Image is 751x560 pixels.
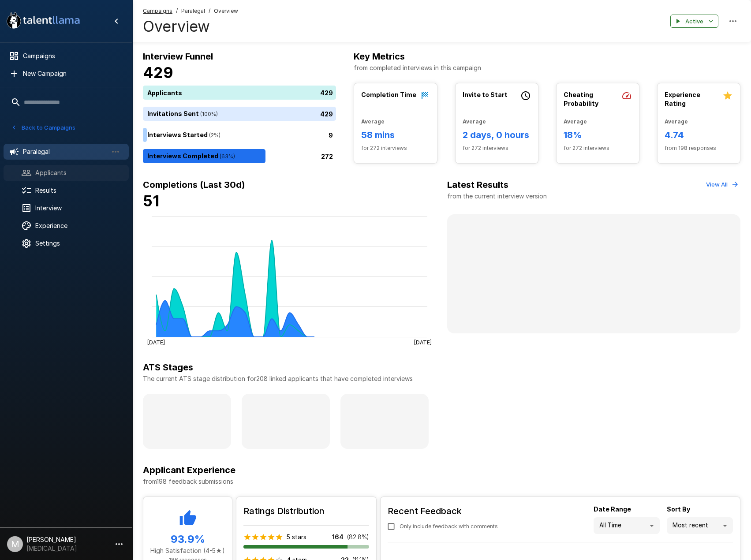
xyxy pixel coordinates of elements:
b: 51 [143,192,159,210]
b: Invite to Start [463,91,508,98]
b: Average [564,118,587,125]
b: Key Metrics [354,51,405,62]
p: from completed interviews in this campaign [354,63,740,72]
b: Cheating Probability [564,91,598,107]
span: for 272 interviews [361,144,430,153]
p: The current ATS stage distribution for 208 linked applicants that have completed interviews [143,374,740,383]
p: 429 [320,88,333,97]
b: Completions (Last 30d) [143,179,245,190]
p: ( 82.8 %) [347,533,369,541]
span: for 272 interviews [564,144,632,153]
div: Most recent [667,517,733,534]
p: 164 [332,533,344,541]
b: Applicant Experience [143,465,235,475]
b: Experience Rating [665,91,700,107]
span: Only include feedback with comments [400,522,498,531]
span: / [176,7,178,15]
tspan: [DATE] [414,339,432,345]
b: Interview Funnel [143,51,213,62]
span: from 198 responses [665,144,733,153]
div: All Time [594,517,660,534]
tspan: [DATE] [147,339,165,345]
span: Overview [214,7,238,15]
p: from the current interview version [447,192,547,201]
b: Date Range [594,505,631,513]
h6: 2 days, 0 hours [463,128,531,142]
p: High Satisfaction (4-5★) [150,546,225,555]
h6: 4.74 [665,128,733,142]
h6: Recent Feedback [388,504,505,518]
button: View All [704,178,740,191]
b: ATS Stages [143,362,193,373]
h6: 18% [564,128,632,142]
span: for 272 interviews [463,144,531,153]
b: Average [665,118,688,125]
b: Sort By [667,505,690,513]
h6: 58 mins [361,128,430,142]
b: Latest Results [447,179,508,190]
p: 272 [321,152,333,161]
b: Completion Time [361,91,416,98]
p: from 198 feedback submissions [143,477,740,486]
p: 5 stars [287,533,306,541]
span: Paralegal [181,7,205,15]
b: 429 [143,63,173,82]
u: Campaigns [143,7,172,14]
b: Average [463,118,486,125]
b: Average [361,118,385,125]
p: 9 [329,131,333,140]
span: / [209,7,210,15]
p: 429 [320,109,333,119]
h6: Ratings Distribution [243,504,369,518]
h4: Overview [143,17,238,36]
button: Active [670,15,718,28]
h5: 93.9 % [150,532,225,546]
